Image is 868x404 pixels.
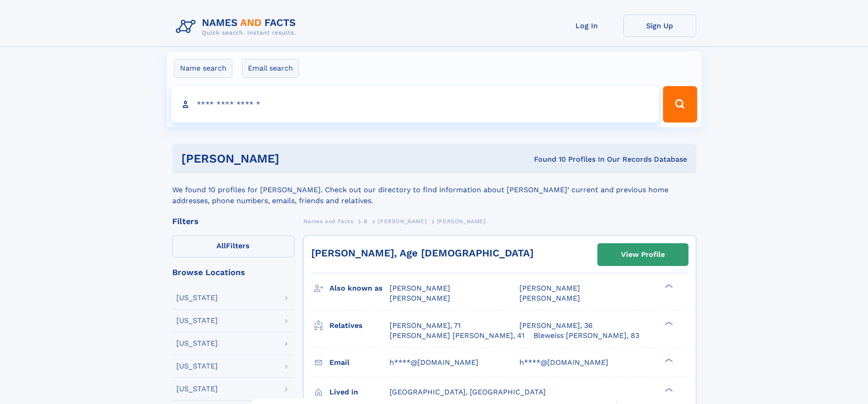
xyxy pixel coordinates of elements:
[621,244,665,265] div: View Profile
[390,331,524,341] a: [PERSON_NAME] [PERSON_NAME], 41
[364,218,368,225] span: B
[172,268,294,276] div: Browse Locations
[176,340,218,347] div: [US_STATE]
[598,244,688,266] a: View Profile
[519,294,580,302] span: [PERSON_NAME]
[663,387,673,393] div: ❯
[390,294,450,302] span: [PERSON_NAME]
[172,174,696,206] div: We found 10 profiles for [PERSON_NAME]. Check out our directory to find information about [PERSON...
[519,284,580,292] span: [PERSON_NAME]
[329,355,390,370] h3: Email
[176,363,218,370] div: [US_STATE]
[663,357,673,363] div: ❯
[663,86,697,123] button: Search Button
[311,247,534,259] a: [PERSON_NAME], Age [DEMOGRAPHIC_DATA]
[172,15,303,39] img: Logo Names and Facts
[437,218,486,225] span: [PERSON_NAME]
[390,284,450,292] span: [PERSON_NAME]
[406,154,687,164] div: Found 10 Profiles In Our Records Database
[176,385,218,393] div: [US_STATE]
[329,384,390,400] h3: Lived in
[378,218,426,225] span: [PERSON_NAME]
[303,215,354,227] a: Names and Facts
[534,331,639,341] a: Bleweiss [PERSON_NAME], 83
[172,217,294,225] div: Filters
[623,15,696,37] a: Sign Up
[390,388,546,396] span: [GEOGRAPHIC_DATA], [GEOGRAPHIC_DATA]
[216,241,226,250] span: All
[181,153,407,164] h1: [PERSON_NAME]
[172,235,294,257] label: Filters
[171,86,659,123] input: search input
[329,318,390,333] h3: Relatives
[519,321,593,331] a: [PERSON_NAME], 36
[176,317,218,324] div: [US_STATE]
[176,294,218,302] div: [US_STATE]
[174,59,232,78] label: Name search
[390,321,461,331] a: [PERSON_NAME], 71
[242,59,299,78] label: Email search
[329,281,390,296] h3: Also known as
[550,15,623,37] a: Log In
[378,215,426,227] a: [PERSON_NAME]
[663,320,673,326] div: ❯
[364,215,368,227] a: B
[663,283,673,289] div: ❯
